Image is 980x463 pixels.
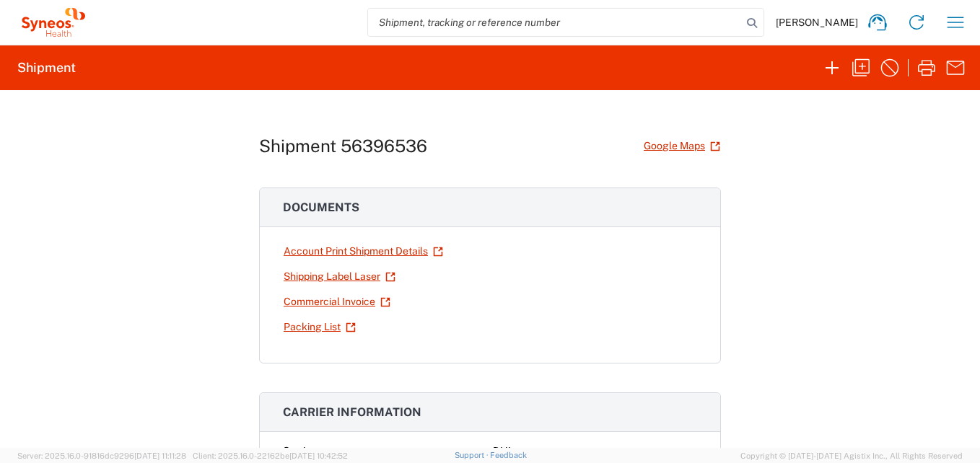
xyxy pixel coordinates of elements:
[455,451,491,459] a: Support
[283,289,391,314] a: Commercial Invoice
[490,451,527,459] a: Feedback
[283,239,444,264] a: Account Print Shipment Details
[368,9,742,36] input: Shipment, tracking or reference number
[283,445,345,457] span: Carrier name:
[17,59,76,76] h2: Shipment
[283,314,356,340] a: Packing List
[283,200,359,214] span: Documents
[283,264,396,289] a: Shipping Label Laser
[740,449,963,462] span: Copyright © [DATE]-[DATE] Agistix Inc., All Rights Reserved
[134,451,186,460] span: [DATE] 11:11:28
[776,16,858,29] span: [PERSON_NAME]
[283,405,421,419] span: Carrier information
[259,136,427,156] h1: Shipment 56396536
[493,444,697,459] div: DHL
[193,451,348,460] span: Client: 2025.16.0-22162be
[643,133,721,159] a: Google Maps
[17,451,186,460] span: Server: 2025.16.0-91816dc9296
[289,451,348,460] span: [DATE] 10:42:52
